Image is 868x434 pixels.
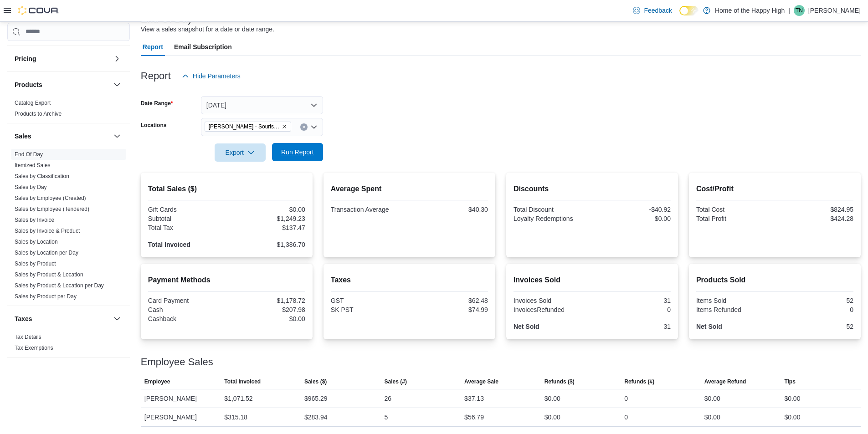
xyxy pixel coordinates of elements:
span: Email Subscription [174,38,232,56]
h3: Pricing [15,54,36,63]
div: 31 [594,323,671,330]
p: Home of the Happy High [715,5,785,16]
div: Total Tax [148,224,225,231]
div: Gift Cards [148,206,225,213]
h3: Sales [15,132,31,141]
button: Clear input [300,123,308,131]
button: Open list of options [310,123,318,131]
div: 26 [385,393,392,404]
div: SK PST [331,306,408,313]
h3: Taxes [15,314,32,323]
button: Pricing [112,53,123,64]
span: Refunds ($) [544,378,575,385]
a: End Of Day [15,151,43,158]
h2: Products Sold [696,275,853,286]
div: 52 [776,297,853,304]
span: Export [220,143,260,162]
div: $0.00 [228,206,305,213]
div: Total Profit [696,215,773,222]
div: Invoices Sold [514,297,591,304]
button: Products [112,79,123,90]
button: [DATE] [201,96,323,114]
div: Card Payment [148,297,225,304]
strong: Total Invoiced [148,241,190,248]
div: Taxes [7,332,130,357]
span: Sales by Location per Day [15,249,78,256]
a: Sales by Classification [15,173,69,179]
span: Sales by Location [15,238,58,245]
h3: Report [141,71,171,82]
a: Sales by Employee (Created) [15,195,86,201]
span: Sales by Product & Location [15,271,83,278]
div: Cash [148,306,225,313]
div: Products [7,97,130,123]
span: Sales by Invoice & Product [15,227,80,235]
div: Subtotal [148,215,225,222]
span: Products to Archive [15,110,62,117]
strong: Net Sold [514,323,539,330]
h2: Total Sales ($) [148,184,305,194]
h2: Average Spent [331,184,488,194]
div: $0.00 [784,412,800,423]
div: Items Refunded [696,306,773,313]
div: $0.00 [544,393,560,404]
div: 5 [385,412,388,423]
a: Sales by Product [15,260,56,267]
span: Estevan - Souris Avenue - Fire & Flower [205,122,291,132]
div: 31 [594,297,671,304]
button: Taxes [112,313,123,324]
a: Sales by Product per Day [15,293,77,300]
span: Sales (#) [385,378,407,385]
div: $1,249.23 [228,215,305,222]
a: Sales by Location [15,239,58,245]
div: $56.79 [464,412,484,423]
span: Tips [784,378,795,385]
a: Products to Archive [15,111,62,117]
h3: Employee Sales [141,357,213,368]
span: Hide Parameters [193,71,241,81]
h2: Cost/Profit [696,184,853,194]
div: $0.00 [544,412,560,423]
span: Average Refund [704,378,746,385]
span: Total Invoiced [224,378,261,385]
div: $1,178.72 [228,297,305,304]
div: 52 [776,323,853,330]
div: $824.95 [776,206,853,213]
div: $965.29 [304,393,328,404]
span: Tax Exemptions [15,344,53,352]
a: Sales by Employee (Tendered) [15,206,89,212]
div: $40.30 [411,206,488,213]
div: -$40.92 [594,206,671,213]
span: Itemized Sales [15,162,51,169]
span: Sales by Product per Day [15,293,77,300]
a: Tax Details [15,334,41,340]
a: Sales by Invoice [15,217,54,223]
h2: Payment Methods [148,275,305,286]
img: Cova [18,6,59,15]
span: Catalog Export [15,99,51,107]
div: $1,071.52 [224,393,252,404]
a: Tax Exemptions [15,345,53,351]
button: Sales [15,132,110,141]
div: Items Sold [696,297,773,304]
span: [PERSON_NAME] - Souris Avenue - Fire & Flower [209,122,280,131]
span: Average Sale [464,378,498,385]
p: | [788,5,790,16]
div: $37.13 [464,393,484,404]
span: Tax Details [15,333,41,341]
div: GST [331,297,408,304]
div: $207.98 [228,306,305,313]
span: Sales by Day [15,184,47,191]
div: InvoicesRefunded [514,306,591,313]
span: Sales by Product [15,260,56,267]
a: Feedback [629,1,675,20]
div: $0.00 [228,315,305,322]
div: $62.48 [411,297,488,304]
div: $1,386.70 [228,241,305,248]
h2: Invoices Sold [514,275,671,286]
div: Cashback [148,315,225,322]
